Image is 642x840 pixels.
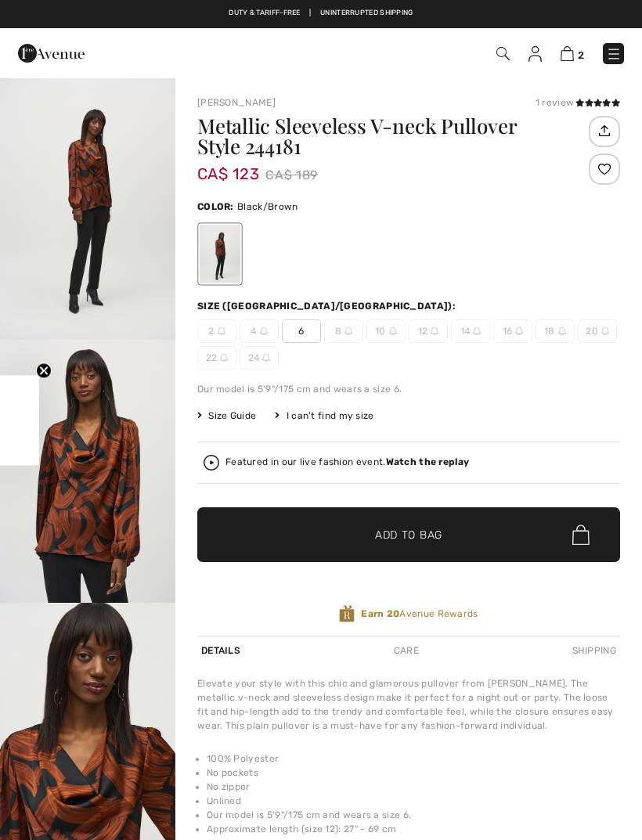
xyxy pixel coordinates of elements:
[366,319,406,343] span: 10
[218,327,225,335] img: ring-m.svg
[197,676,620,733] div: Elevate your style with this chic and glamorous pullover from [PERSON_NAME]. The metallic v-neck ...
[431,327,438,335] img: ring-m.svg
[572,525,590,545] img: Bag.svg
[536,96,620,110] div: 1 review
[197,116,585,157] h1: Metallic Sleeveless V-neck Pullover Style 244181
[282,319,321,343] span: 6
[339,604,355,623] img: Avenue Rewards
[389,327,397,335] img: ring-m.svg
[260,327,268,335] img: ring-m.svg
[262,354,270,362] img: ring-m.svg
[561,46,574,61] img: Shopping Bag
[591,117,617,144] img: Share
[197,299,459,313] div: Size ([GEOGRAPHIC_DATA]/[GEOGRAPHIC_DATA]):
[197,636,244,665] div: Details
[197,346,236,370] span: 22
[197,97,276,108] a: [PERSON_NAME]
[197,507,620,562] button: Add to Bag
[390,636,423,665] div: Care
[207,766,620,780] li: No pockets
[515,327,523,335] img: ring-m.svg
[558,327,566,335] img: ring-m.svg
[220,354,228,362] img: ring-m.svg
[207,822,620,836] li: Approximate length (size 12): 27" - 69 cm
[561,44,584,63] a: 2
[568,636,620,665] div: Shipping
[207,808,620,822] li: Our model is 5'9"/175 cm and wears a size 6.
[578,49,584,61] span: 2
[536,319,575,343] span: 18
[197,319,236,343] span: 2
[361,607,478,621] span: Avenue Rewards
[240,346,279,370] span: 24
[496,47,510,60] img: Search
[601,327,609,335] img: ring-m.svg
[197,149,259,183] span: CA$ 123
[197,409,256,423] span: Size Guide
[473,327,481,335] img: ring-m.svg
[361,608,399,619] strong: Earn 20
[207,794,620,808] li: Unlined
[197,201,234,212] span: Color:
[409,319,448,343] span: 12
[451,319,490,343] span: 14
[207,780,620,794] li: No zipper
[18,45,85,59] a: 1ère Avenue
[386,456,470,467] strong: Watch the replay
[493,319,532,343] span: 16
[207,752,620,766] li: 100% Polyester
[606,46,622,62] img: Menu
[18,38,85,69] img: 1ère Avenue
[275,409,373,423] div: I can't find my size
[324,319,363,343] span: 8
[375,527,442,543] span: Add to Bag
[578,319,617,343] span: 20
[240,319,279,343] span: 4
[204,455,219,470] img: Watch the replay
[265,164,318,187] span: CA$ 189
[237,201,298,212] span: Black/Brown
[200,225,240,283] div: Black/Brown
[36,362,52,378] button: Close teaser
[197,382,620,396] div: Our model is 5'9"/175 cm and wears a size 6.
[528,46,542,62] img: My Info
[225,457,469,467] div: Featured in our live fashion event.
[344,327,352,335] img: ring-m.svg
